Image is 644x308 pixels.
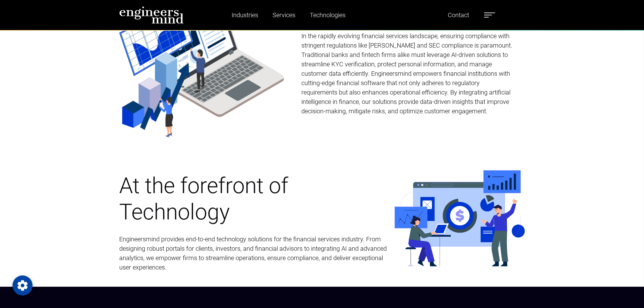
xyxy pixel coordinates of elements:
p: In the rapidly evolving financial services landscape, ensuring compliance with stringent regulati... [301,31,515,116]
a: Services [270,8,298,22]
img: overview-img [119,2,284,137]
a: Technologies [307,8,348,22]
img: logo [119,6,184,24]
p: Engineersmind provides end-to-end technology solutions for the financial services industry. From ... [119,234,387,272]
h1: At the forefront of Technology [119,172,387,225]
a: Contact [445,8,472,22]
a: Industries [229,8,261,22]
img: overview-img [395,170,525,266]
